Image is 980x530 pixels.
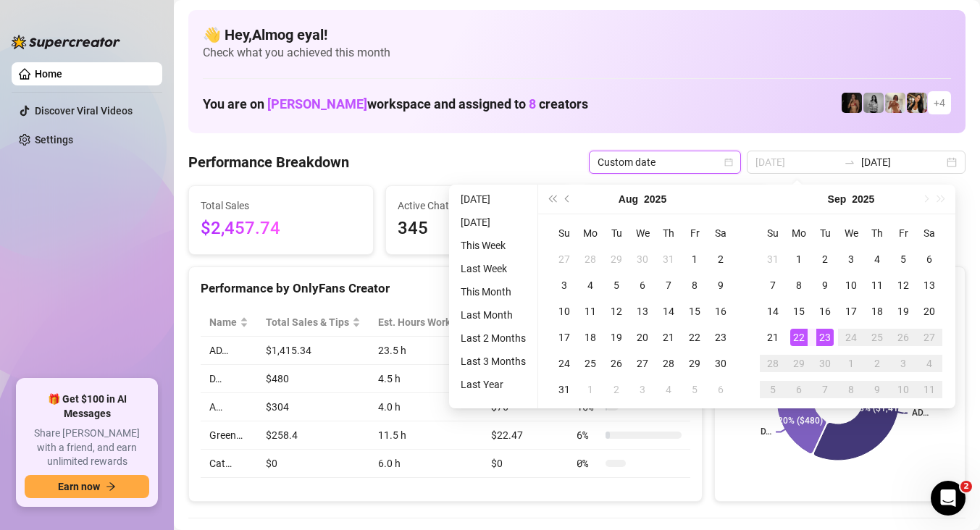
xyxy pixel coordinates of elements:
div: 19 [608,329,625,346]
button: Last year (Control + left) [544,185,560,214]
div: 1 [686,251,703,268]
div: 7 [764,277,782,294]
span: calendar [724,158,733,167]
td: 2025-08-15 [682,298,708,324]
td: 2025-09-04 [864,246,890,272]
a: Home [35,68,62,80]
td: A… [201,393,257,421]
img: AD [907,93,927,113]
div: 2 [816,251,834,268]
td: 2025-09-21 [760,324,786,350]
input: Start date [755,154,838,170]
div: 8 [842,381,860,398]
td: 2025-09-23 [812,324,838,350]
td: Green… [201,421,257,450]
td: 2025-08-13 [629,298,656,324]
div: 1 [842,355,860,372]
div: 6 [790,381,808,398]
td: 2025-08-03 [551,272,577,298]
h4: 👋 Hey, Almog eyal ! [203,25,951,45]
td: 2025-08-10 [551,298,577,324]
div: 2 [608,381,625,398]
td: 4.0 h [369,393,482,421]
td: 2025-10-08 [838,377,864,403]
div: 28 [582,251,599,268]
button: Choose a year [644,185,666,214]
div: 20 [634,329,651,346]
div: 13 [634,303,651,320]
div: 24 [556,355,573,372]
td: 2025-08-06 [629,272,656,298]
div: 3 [634,381,651,398]
td: 2025-08-07 [656,272,682,298]
span: Active Chats [398,198,558,214]
td: 2025-10-02 [864,350,890,377]
div: 10 [842,277,860,294]
td: 2025-09-27 [916,324,942,350]
td: 2025-08-18 [577,324,603,350]
button: Earn nowarrow-right [25,475,149,498]
div: 31 [556,381,573,398]
td: 2025-09-05 [890,246,916,272]
div: 12 [608,303,625,320]
td: 2025-09-15 [786,298,812,324]
div: 21 [660,329,677,346]
div: Est. Hours Worked [378,314,462,330]
div: 9 [816,277,834,294]
div: 2 [712,251,729,268]
td: 2025-07-31 [656,246,682,272]
th: Mo [786,220,812,246]
span: 8 [529,96,536,112]
td: 2025-08-02 [708,246,734,272]
td: 2025-09-17 [838,298,864,324]
div: Performance by OnlyFans Creator [201,279,690,298]
td: 2025-08-16 [708,298,734,324]
td: 2025-09-08 [786,272,812,298]
td: 2025-08-28 [656,350,682,377]
div: 22 [790,329,808,346]
li: This Week [455,237,532,254]
td: 2025-09-07 [760,272,786,298]
div: 31 [764,251,782,268]
button: Choose a year [852,185,874,214]
td: 2025-10-04 [916,350,942,377]
div: 3 [556,277,573,294]
div: 8 [790,277,808,294]
th: Tu [603,220,629,246]
td: 2025-09-03 [629,377,656,403]
th: Sa [708,220,734,246]
button: Choose a month [828,185,847,214]
div: 29 [608,251,625,268]
li: Last 3 Months [455,353,532,370]
div: 26 [608,355,625,372]
td: 2025-09-19 [890,298,916,324]
div: 1 [582,381,599,398]
td: 2025-08-24 [551,350,577,377]
span: 0 % [577,455,600,471]
div: 16 [712,303,729,320]
th: Name [201,308,257,337]
iframe: Intercom live chat [931,481,966,516]
span: Check what you achieved this month [203,45,951,61]
div: 14 [764,303,782,320]
td: 2025-10-09 [864,377,890,403]
td: 2025-07-27 [551,246,577,272]
span: Total Sales & Tips [266,314,349,330]
th: Th [864,220,890,246]
div: 8 [686,277,703,294]
td: 6.0 h [369,450,482,478]
td: 2025-08-11 [577,298,603,324]
td: $0 [482,450,568,478]
div: 21 [764,329,782,346]
td: 2025-08-08 [682,272,708,298]
div: 4 [868,251,886,268]
a: Settings [35,134,73,146]
text: AD… [912,408,929,418]
td: 2025-07-28 [577,246,603,272]
div: 30 [816,355,834,372]
td: 2025-08-21 [656,324,682,350]
td: 2025-08-31 [551,377,577,403]
td: 2025-09-09 [812,272,838,298]
div: 9 [868,381,886,398]
div: 10 [895,381,912,398]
